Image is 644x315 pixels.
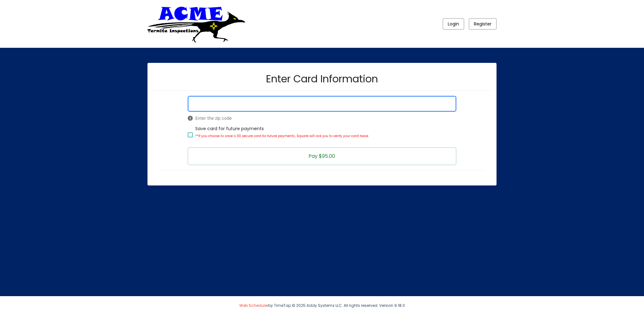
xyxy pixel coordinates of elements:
[143,296,501,315] div: by TimeTap © 2025 Addy Systems LLC. All rights reserved. Version 9.18.0
[469,18,497,30] button: Register
[448,21,459,27] span: Login
[308,152,335,160] span: Pay $95.00
[188,115,456,121] span: Enter the zip code
[195,132,369,140] p: **If you choose to save a 3D secure card for future payments, Square will ask you to verify your ...
[188,147,456,165] button: Pay $95.00
[195,125,369,145] span: Save card for future payments
[266,74,378,84] h2: Enter Card Information
[239,303,268,308] a: Web Scheduler
[188,96,456,111] iframe: Secure Credit Card Form
[443,18,464,30] button: Login
[474,21,491,27] span: Register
